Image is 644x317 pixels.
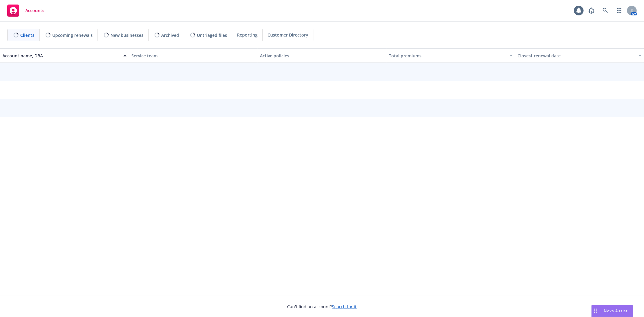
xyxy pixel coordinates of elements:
a: Switch app [613,5,625,17]
div: Drag to move [592,305,599,317]
button: Active policies [258,48,386,63]
button: Service team [129,48,258,63]
span: Can't find an account? [287,303,357,310]
span: Untriaged files [197,32,227,38]
a: Search for it [332,304,357,309]
div: Total premiums [389,53,506,59]
button: Nova Assist [591,305,633,317]
span: New businesses [111,32,143,38]
span: Upcoming renewals [52,32,93,38]
span: Archived [161,32,179,38]
span: Clients [20,32,34,38]
div: Active policies [260,53,384,59]
span: Customer Directory [268,32,308,38]
a: Accounts [5,2,47,19]
a: Report a Bug [585,5,598,17]
div: Closest renewal date [517,53,635,59]
span: Accounts [25,8,44,13]
a: Search [599,5,611,17]
span: Reporting [237,32,258,38]
div: Account name, DBA [2,53,120,59]
button: Total premiums [386,48,515,63]
button: Closest renewal date [515,48,644,63]
span: Nova Assist [604,308,628,313]
div: Service team [131,53,255,59]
